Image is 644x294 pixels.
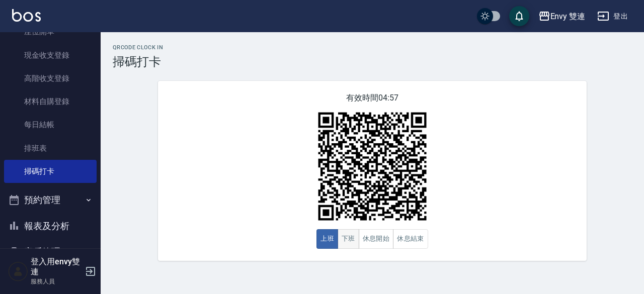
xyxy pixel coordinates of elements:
a: 座位開單 [4,20,97,43]
button: 客戶管理 [4,239,97,265]
p: 服務人員 [31,277,82,286]
a: 材料自購登錄 [4,90,97,113]
a: 高階收支登錄 [4,67,97,90]
div: Envy 雙連 [550,10,586,23]
h5: 登入用envy雙連 [31,257,82,277]
button: 預約管理 [4,187,97,213]
button: 報表及分析 [4,213,97,239]
a: 現金收支登錄 [4,44,97,67]
button: Envy 雙連 [534,6,590,27]
img: Logo [12,9,41,22]
h3: 掃碼打卡 [113,55,632,69]
img: Person [8,261,28,281]
button: 上班 [316,229,338,249]
button: 休息結束 [393,229,428,249]
button: save [509,6,529,26]
button: 下班 [338,229,359,249]
a: 每日結帳 [4,113,97,136]
div: 有效時間 04:57 [158,81,587,261]
h2: QRcode Clock In [113,44,632,51]
a: 排班表 [4,137,97,160]
button: 登出 [593,7,632,26]
a: 掃碼打卡 [4,160,97,183]
button: 休息開始 [359,229,394,249]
